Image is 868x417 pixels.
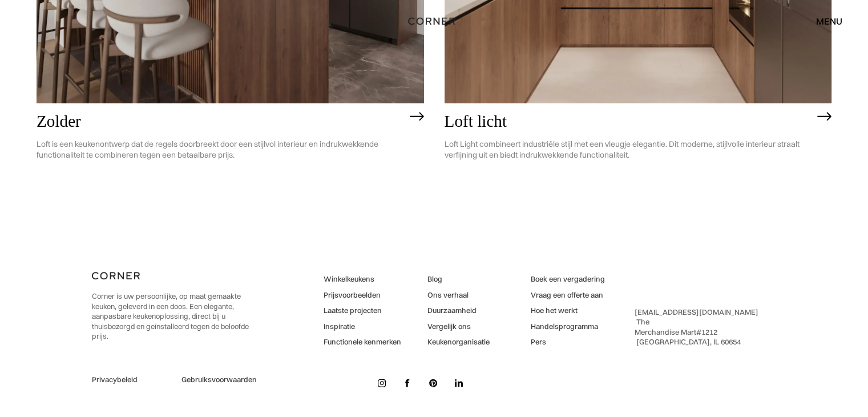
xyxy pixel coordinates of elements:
font: Keukenorganisatie [427,337,489,346]
a: Hoe het werkt [531,306,605,316]
div: menu [805,11,842,31]
a: Inspiratie [324,322,401,332]
font: Vergelijk ons [427,322,470,331]
a: Functionele kenmerken [324,337,401,347]
a: Privacybeleid [92,375,168,385]
a: Vergelijk ons [427,322,489,332]
font: Handelsprogramma [531,322,598,331]
font: Boek een vergadering [531,274,605,283]
a: Laatste projecten [324,306,401,316]
font: Merchandise Mart [635,327,696,336]
a: Blog [427,274,489,284]
a: Ons verhaal [427,290,489,300]
font: Ons verhaal [427,290,468,299]
font: ‍ The [635,317,649,326]
font: #1212 [696,327,717,336]
font: Privacybeleid [92,375,138,384]
font: Corner is uw persoonlijke, op maat gemaakte keuken, geleverd in een doos. Een elegante, aanpasbar... [92,291,249,340]
a: Pers [531,337,605,347]
a: Duurzaamheid [427,306,489,316]
font: Functionele kenmerken [324,337,401,346]
a: thuis [403,14,466,29]
font: Gebruiksvoorwaarden [181,375,257,384]
font: Duurzaamheid [427,306,476,315]
font: Blog [427,274,442,283]
a: Winkelkeukens [324,274,401,284]
font: Inspiratie [324,322,355,331]
a: [EMAIL_ADDRESS][DOMAIN_NAME] [635,307,758,316]
font: Pers [531,337,546,346]
a: Handelsprogramma [531,322,605,332]
font: Hoe het werkt [531,306,578,315]
font: Loft is een keukenontwerp dat de regels doorbreekt door een stijlvol interieur en indrukwekkende ... [37,139,378,160]
font: Zolder [37,112,81,130]
a: Keukenorganisatie [427,337,489,347]
font: Prijsvoorbeelden [324,290,381,299]
font: Loft Light combineert industriële stijl met een vleugje elegantie. Dit moderne, stijlvolle interi... [445,139,800,160]
a: Vraag een offerte aan [531,290,605,300]
font: Winkelkeukens [324,274,374,283]
font: Vraag een offerte aan [531,290,603,299]
font: , IL 60654 [710,337,741,346]
a: Boek een vergadering [531,274,605,284]
a: Prijsvoorbeelden [324,290,401,300]
a: Gebruiksvoorwaarden [181,375,258,385]
font: ‍ [GEOGRAPHIC_DATA] [635,337,710,346]
font: Laatste projecten [324,306,382,315]
font: Loft licht [445,112,507,130]
font: menu [816,15,842,27]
